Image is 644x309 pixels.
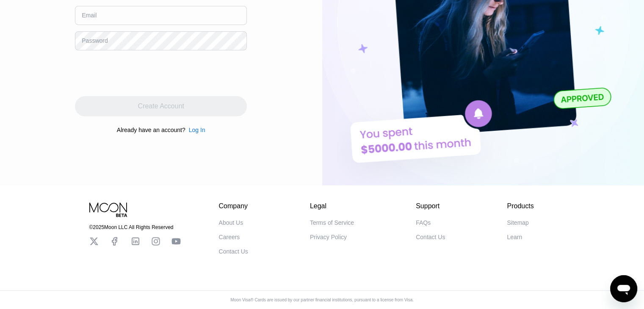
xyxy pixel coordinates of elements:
div: Moon Visa® Cards are issued by our partner financial institutions, pursuant to a license from Visa. [224,298,420,302]
iframe: reCAPTCHA [75,57,204,90]
div: FAQs [416,219,431,226]
div: Terms of Service [310,219,354,226]
div: About Us [219,219,243,226]
div: Learn [507,234,522,240]
div: Company [219,202,248,210]
div: Products [507,202,533,210]
div: Sitemap [507,219,528,226]
div: Already have an account? [117,127,185,133]
div: Careers [219,234,240,240]
div: Support [416,202,445,210]
div: Log In [185,127,205,133]
div: Contact Us [219,248,248,255]
div: Contact Us [416,234,445,240]
div: © 2025 Moon LLC All Rights Reserved [89,224,181,230]
div: Email [82,12,97,19]
div: Legal [310,202,354,210]
div: Privacy Policy [310,234,347,240]
div: Password [82,37,108,44]
iframe: Botão para abrir a janela de mensagens [610,275,637,302]
div: Log In [189,127,205,133]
